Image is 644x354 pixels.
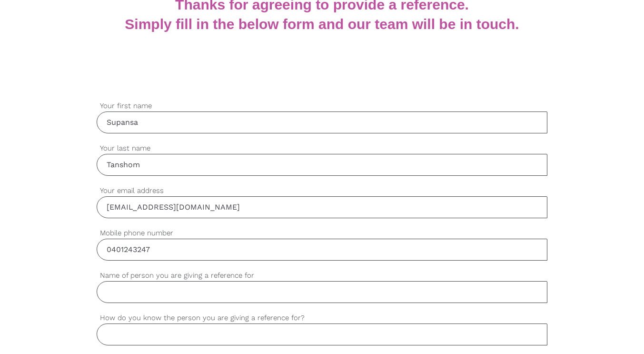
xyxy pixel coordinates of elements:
[97,313,547,324] label: How do you know the person you are giving a reference for?
[125,16,519,32] b: Simply fill in the below form and our team will be in touch.
[97,228,547,239] label: Mobile phone number
[97,143,547,154] label: Your last name
[97,270,547,281] label: Name of person you are giving a reference for
[97,185,547,196] label: Your email address
[97,101,547,111] label: Your first name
